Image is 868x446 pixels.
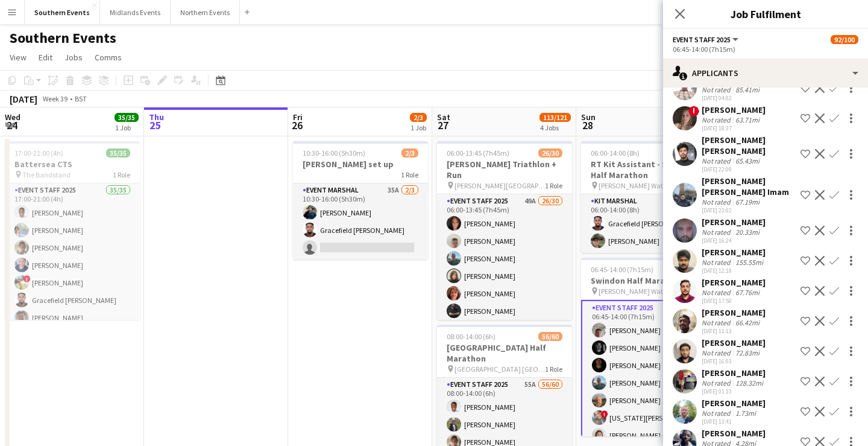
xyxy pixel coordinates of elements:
span: 2/3 [410,113,427,122]
span: 1 Role [113,170,130,179]
span: Sat [437,112,450,123]
div: [PERSON_NAME] [PERSON_NAME] Imam [702,176,796,197]
div: [DATE] 12:18 [702,267,766,275]
div: 1 Job [115,123,138,132]
span: 26/30 [538,148,562,158]
span: 35/35 [106,148,130,158]
h3: RT Kit Assistant - Swindon Half Marathon [581,159,716,180]
div: Not rated [702,197,733,206]
span: 28 [579,118,596,132]
div: [DATE] 23:02 [702,206,796,214]
app-job-card: 17:00-21:00 (4h)35/35Battersea CTS The Bandstand1 RoleEvent Staff 202535/3517:00-21:00 (4h)[PERSO... [5,141,140,320]
span: Event Staff 2025 [673,35,731,44]
span: [GEOGRAPHIC_DATA] [GEOGRAPHIC_DATA] [454,365,545,374]
span: 2/3 [401,148,418,158]
div: [DATE] 16:03 [702,357,766,365]
div: [PERSON_NAME] [702,277,766,288]
div: 72.83mi [733,348,762,357]
h3: Swindon Half Marathon [581,275,716,286]
div: 06:45-14:00 (7h15m) [673,45,858,54]
div: [PERSON_NAME] [702,398,766,409]
app-job-card: 10:30-16:00 (5h30m)2/3[PERSON_NAME] set up1 RoleEvent Marshal35A2/310:30-16:00 (5h30m)[PERSON_NAM... [293,141,428,260]
div: [PERSON_NAME] [702,247,766,258]
div: 4 Jobs [540,123,570,132]
app-job-card: 06:00-13:45 (7h45m)26/30[PERSON_NAME] Triathlon + Run [PERSON_NAME][GEOGRAPHIC_DATA], [GEOGRAPHIC... [437,141,572,320]
h3: Battersea CTS [5,159,140,170]
a: Jobs [60,49,87,65]
span: Fri [293,112,303,123]
button: Northern Events [171,1,240,24]
app-card-role: Kit Marshal2/206:00-14:00 (8h)Gracefield [PERSON_NAME][PERSON_NAME] [581,194,716,253]
div: Not rated [702,258,733,267]
div: 155.55mi [733,258,766,267]
div: Not rated [702,115,733,124]
div: 63.71mi [733,115,762,124]
span: 06:45-14:00 (7h15m) [591,265,653,274]
span: 113/121 [539,113,571,122]
span: Jobs [64,52,83,63]
span: The Bandstand [22,170,71,179]
a: Comms [90,49,127,65]
div: 65.43mi [733,156,762,165]
span: [PERSON_NAME] Water Main Car Park [599,181,689,190]
span: View [10,52,27,63]
span: ! [601,410,608,418]
span: 26 [291,118,303,132]
h1: Southern Events [10,29,116,47]
div: Not rated [702,85,733,94]
div: 85.41mi [733,85,762,94]
app-card-role: Event Marshal35A2/310:30-16:00 (5h30m)[PERSON_NAME]Gracefield [PERSON_NAME] [293,183,428,260]
span: 06:00-13:45 (7h45m) [447,148,509,158]
div: [DATE] 18:37 [702,124,766,132]
h3: [PERSON_NAME] Triathlon + Run [437,159,572,180]
span: Wed [5,112,20,123]
button: Event Staff 2025 [673,35,740,44]
span: 06:00-14:00 (8h) [591,148,640,158]
div: [DATE] 16:24 [702,237,766,244]
div: [PERSON_NAME] [PERSON_NAME] [702,135,796,156]
div: 128.32mi [733,378,766,387]
div: Not rated [702,156,733,165]
h3: [GEOGRAPHIC_DATA] Half Marathon [437,342,572,364]
div: 20.33mi [733,228,762,237]
div: Applicants [663,59,868,88]
div: 66.42mi [733,318,762,327]
span: 25 [147,118,164,132]
span: 24 [3,118,20,132]
div: [PERSON_NAME] [702,307,766,318]
div: Not rated [702,318,733,327]
div: [DATE] 01:13 [702,387,766,395]
span: ! [24,275,31,282]
div: Not rated [702,348,733,357]
span: Sun [581,112,596,123]
div: 1 Job [410,123,426,132]
div: [PERSON_NAME] [702,104,766,115]
h3: Job Fulfilment [663,6,868,22]
span: Week 39 [40,94,70,103]
span: Comms [95,52,122,63]
div: [PERSON_NAME] [702,217,766,228]
span: 08:00-14:00 (6h) [447,332,495,341]
span: 1 Role [545,365,562,374]
span: 56/60 [538,332,562,341]
button: Southern Events [25,1,100,24]
div: [PERSON_NAME] [702,428,766,439]
a: View [5,49,31,65]
div: Not rated [702,228,733,237]
div: [DATE] 13:41 [702,418,766,425]
div: Not rated [702,288,733,297]
span: 10:30-16:00 (5h30m) [303,148,365,158]
div: 67.19mi [733,197,762,206]
h3: [PERSON_NAME] set up [293,159,428,170]
div: 67.76mi [733,288,762,297]
span: 1 Role [545,181,562,190]
span: 92/100 [831,35,858,44]
div: Not rated [702,409,733,418]
div: [PERSON_NAME] [702,368,766,378]
span: [PERSON_NAME] Water Main Car Park [599,287,689,296]
app-job-card: 06:45-14:00 (7h15m)92/100Swindon Half Marathon [PERSON_NAME] Water Main Car Park1 RoleEvent Staff... [581,258,716,436]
